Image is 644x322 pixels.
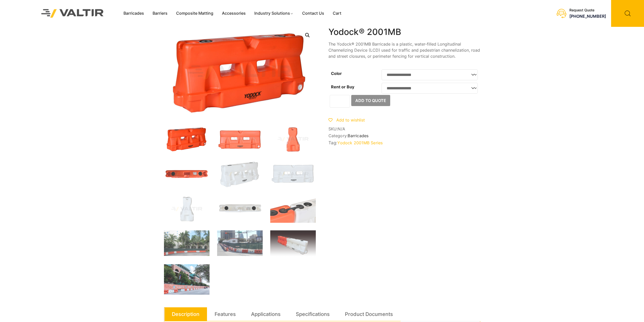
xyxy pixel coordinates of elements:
[351,95,390,106] button: Add to Quote
[164,126,210,153] img: 2001MB_Org_3Q.jpg
[164,264,210,295] img: Rentals-Astros-Barricades-Valtir.jpg
[328,27,480,37] h1: Yodock® 2001MB
[569,14,606,19] a: [PHONE_NUMBER]
[172,10,218,17] a: Composite Matting
[330,95,350,108] input: Product quantity
[337,140,383,145] a: Yodock 2001MB Series
[336,117,365,123] span: Add to wishlist
[164,195,210,223] img: 2001MB_Nat_Side.jpg
[217,126,263,153] img: 2001MB_Org_Front.jpg
[172,307,199,321] a: Description
[331,71,342,76] label: Color
[270,160,316,188] img: 2001MB_Nat_Front.jpg
[328,10,346,17] a: Cart
[298,10,328,17] a: Contact Us
[345,307,393,321] a: Product Documents
[331,84,354,89] label: Rent or Buy
[251,307,281,321] a: Applications
[218,10,250,17] a: Accessories
[217,160,263,188] img: 2001MB_Nat_3Q.jpg
[215,307,236,321] a: Features
[328,127,480,131] span: SKU:
[217,195,263,223] img: 2001MB_Nat_Top.jpg
[569,8,606,12] div: Request Quote
[217,230,263,256] img: yodock_2001mb-pedestrian.jpg
[270,230,316,257] img: THR-Yodock-2001MB-6-3-14.png
[338,126,345,131] span: N/A
[270,195,316,223] img: 2001MB_Xtra2.jpg
[328,133,480,138] span: Category:
[296,307,330,321] a: Specifications
[164,230,210,256] img: Hard-Rock-Casino-FL-Fence-Panel-2001MB-barricades.png
[148,10,172,17] a: Barriers
[328,117,365,123] a: Add to wishlist
[348,133,368,138] a: Barricades
[250,10,298,17] a: Industry Solutions
[119,10,148,17] a: Barricades
[164,160,210,188] img: 2001MB_Org_Top.jpg
[328,41,480,59] p: The Yodock® 2001MB Barricade is a plastic, water-filled Longitudinal Channelizing Device (LCD) us...
[35,3,110,24] img: Valtir Rentals
[303,31,312,40] a: 🔍
[270,126,316,153] img: 2001MB_Org_Side.jpg
[328,140,480,145] span: Tag:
